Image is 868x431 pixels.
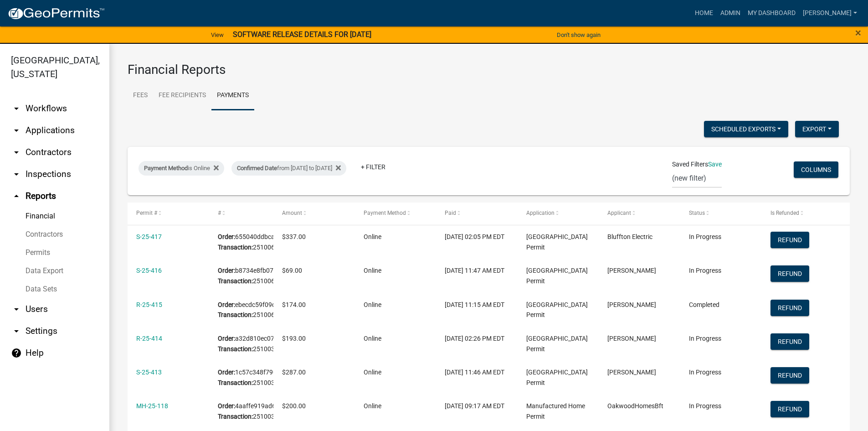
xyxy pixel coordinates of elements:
button: Scheduled Exports [704,121,788,137]
span: OakwoodHomesBft [607,402,663,410]
div: [DATE] 11:46 AM EDT [445,367,508,378]
div: b8734e8fb07d446c87f97125ca31fba6 2510061046437C6C6036425100610464 [218,265,265,286]
i: arrow_drop_down [11,304,22,315]
span: Amount [282,210,302,216]
span: silvio F marclay [607,267,656,274]
i: arrow_drop_down [11,326,22,337]
span: Permit # [136,210,157,216]
span: Manufactured Home Permit [526,402,585,420]
span: Online [364,301,381,308]
span: Online [364,369,381,376]
span: Is Refunded [770,210,799,216]
button: Refund [770,333,809,350]
b: Transaction: [218,413,253,420]
b: Order: [218,335,235,342]
span: Jasper County Building Permit [526,233,588,251]
span: $193.00 [282,335,306,342]
datatable-header-cell: Status [680,203,762,224]
span: Online [364,233,381,240]
span: Online [364,335,381,342]
span: Bluffton Electric [607,233,652,240]
a: MH-25-118 [136,402,168,410]
a: Save [708,161,722,168]
div: 4aaffe919ad6442f94d3fb662a90d789 25100308167778142FFFE25100308167 [218,401,265,422]
a: View [207,27,227,42]
div: a32d810ec07e4f5a8d750a9bea5ee2b1 25100313244830F699E9A25100313244 [218,333,265,354]
button: Refund [770,367,809,384]
span: Jasper County Building Permit [526,369,588,386]
span: # [218,210,221,216]
button: Export [795,121,839,137]
span: Shauna Buddenhagen [607,301,656,308]
b: Transaction: [218,345,253,353]
i: arrow_drop_down [11,147,22,158]
a: My Dashboard [744,5,799,22]
div: ebecdc59f09d4ed2bfa5bb833077fcdb 25100610143331ECDF03525100610143 [218,300,265,321]
b: Order: [218,369,235,376]
datatable-header-cell: Application [518,203,599,224]
b: Order: [218,233,235,240]
datatable-header-cell: Paid [436,203,518,224]
i: arrow_drop_down [11,125,22,136]
button: Refund [770,300,809,316]
h3: Financial Reports [128,62,850,78]
a: + Filter [354,159,393,175]
span: × [855,26,861,39]
b: Order: [218,402,235,410]
span: Jasper County Building Permit [526,335,588,353]
a: Payments [211,81,254,110]
datatable-header-cell: # [209,203,273,224]
b: Transaction: [218,244,253,251]
wm-modal-confirm: Refund Payment [770,338,809,346]
a: Admin [717,5,744,22]
span: Confirmed Date [237,165,277,171]
b: Transaction: [218,277,253,285]
b: Order: [218,267,235,274]
i: arrow_drop_up [11,191,22,202]
span: $287.00 [282,369,306,376]
span: In Progress [689,267,721,274]
div: [DATE] 02:05 PM EDT [445,232,508,242]
div: [DATE] 02:26 PM EDT [445,333,508,344]
span: Paid [445,210,456,216]
span: Completed [689,301,719,308]
datatable-header-cell: Permit # [128,203,209,224]
strong: SOFTWARE RELEASE DETAILS FOR [DATE] [233,30,371,39]
button: Refund [770,401,809,417]
a: S-25-416 [136,267,162,274]
b: Order: [218,301,235,308]
span: Application [526,210,555,216]
span: In Progress [689,335,721,342]
div: 1c57c348f79040da9c3d71c77b9e0b19 2510031046213F4E1145525100310462 [218,367,265,388]
i: arrow_drop_down [11,103,22,114]
wm-modal-confirm: Refund Payment [770,237,809,244]
div: 655040ddbcae4b9ea7047a6646fdb6ea 25100613043805CF6BF0725100613043 [218,232,265,253]
datatable-header-cell: Is Refunded [761,203,843,224]
button: Columns [794,161,838,178]
span: $174.00 [282,301,306,308]
span: Online [364,267,381,274]
i: arrow_drop_down [11,169,22,180]
a: R-25-415 [136,301,162,308]
div: [DATE] 11:47 AM EDT [445,265,508,276]
span: In Progress [689,402,721,410]
div: [DATE] 11:15 AM EDT [445,300,508,310]
a: S-25-417 [136,233,162,240]
a: Fee Recipients [153,81,211,110]
wm-modal-confirm: Refund Payment [770,305,809,312]
a: [PERSON_NAME] [799,5,861,22]
span: In Progress [689,233,721,240]
a: S-25-413 [136,369,162,376]
span: Payment Method [144,165,188,171]
b: Transaction: [218,379,253,386]
div: is Online [139,161,224,176]
span: jimmy [607,335,656,342]
span: Payment Method [364,210,406,216]
span: Online [364,402,381,410]
div: [DATE] 09:17 AM EDT [445,401,508,411]
div: from [DATE] to [DATE] [231,161,346,176]
a: Home [691,5,717,22]
button: Refund [770,265,809,282]
span: In Progress [689,369,721,376]
wm-modal-confirm: Refund Payment [770,270,809,278]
